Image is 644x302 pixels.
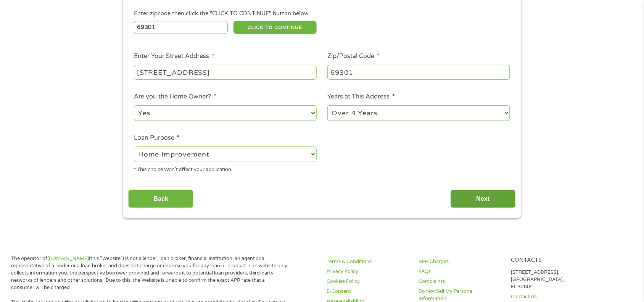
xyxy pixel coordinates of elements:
a: FAQs [419,268,502,275]
a: APR Charges [419,258,502,265]
input: Back [128,190,193,208]
a: E-Consent [327,288,409,295]
div: Enter zipcode then click the "CLICK TO CONTINUE" button below. [134,10,510,18]
p: The operator of (this “Website”) is not a lender, loan broker, financial institution, an agent or... [11,255,288,291]
a: Terms & Conditions [327,258,409,265]
a: Privacy Policy [327,268,409,275]
input: 1 Main Street [134,65,317,79]
a: Contact Us [511,293,594,300]
input: Enter Zipcode (e.g 01510) [134,21,228,34]
a: Cookies Policy [327,278,409,285]
button: CLICK TO CONTINUE [233,21,317,34]
p: [STREET_ADDRESS], [GEOGRAPHIC_DATA], FL 32804. [511,269,594,291]
label: Loan Purpose [134,134,180,142]
label: Years at This Address [327,93,395,101]
label: Zip/Postal Code [327,52,380,60]
h4: Contacts [511,257,594,264]
input: Next [451,190,516,208]
a: [DOMAIN_NAME] [47,255,89,262]
label: Enter Your Street Address [134,52,214,60]
a: Complaints [419,278,502,285]
div: * This choice Won’t affect your application [134,163,317,174]
label: Are you the Home Owner? [134,93,216,101]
